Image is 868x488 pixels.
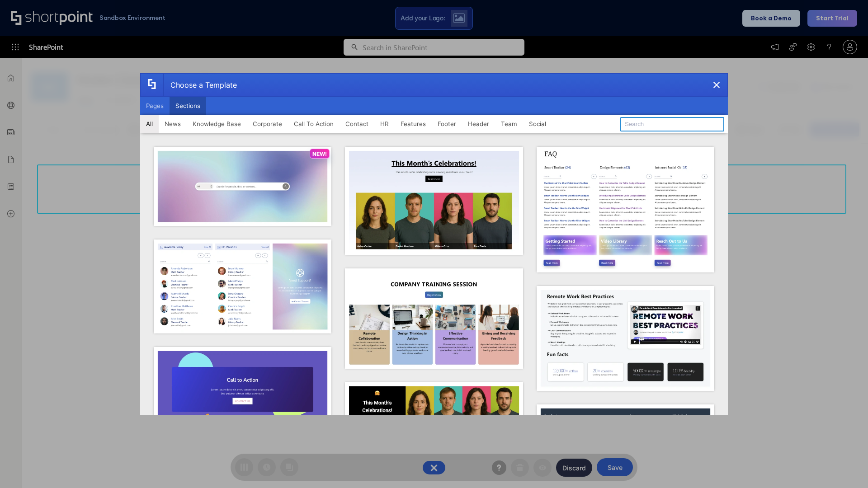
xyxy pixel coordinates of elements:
[140,115,159,133] button: All
[288,115,340,133] button: Call To Action
[523,115,552,133] button: Social
[462,115,495,133] button: Header
[170,97,206,115] button: Sections
[823,445,868,488] iframe: Chat Widget
[312,150,327,157] p: NEW!
[140,73,728,415] div: template selector
[395,115,432,133] button: Features
[159,115,187,133] button: News
[187,115,247,133] button: Knowledge Base
[620,117,724,131] input: Search
[163,74,237,96] div: Choose a Template
[495,115,523,133] button: Team
[140,97,170,115] button: Pages
[247,115,288,133] button: Corporate
[432,115,462,133] button: Footer
[340,115,374,133] button: Contact
[374,115,395,133] button: HR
